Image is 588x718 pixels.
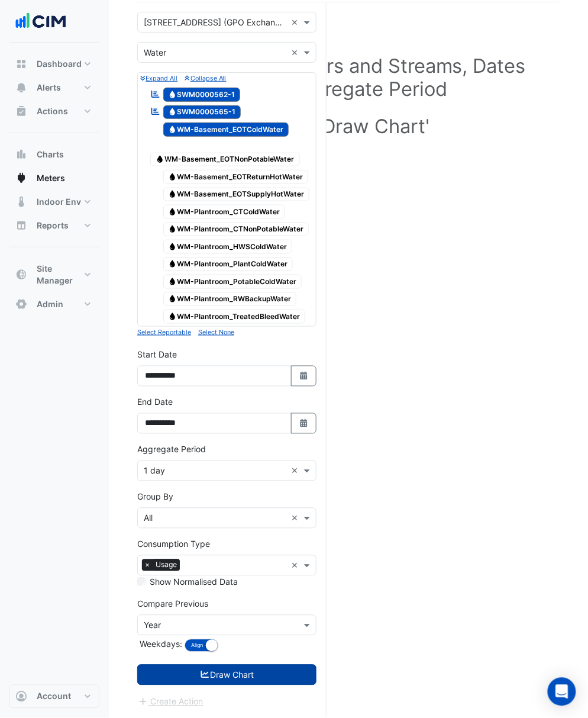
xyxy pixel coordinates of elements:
[163,240,293,254] span: WM-Plantroom_HWSColdWater
[291,559,301,572] span: Clear
[9,76,99,99] button: Alerts
[185,73,226,83] button: Collapse All
[137,443,206,456] label: Aggregate Period
[137,538,210,550] label: Consumption Type
[198,329,234,336] small: Select None
[168,312,177,321] fa-icon: Water
[15,220,27,231] app-icon: Reports
[9,166,99,190] button: Meters
[15,196,27,208] app-icon: Indoor Env
[163,205,286,219] span: WM-Plantroom_CTColdWater
[15,172,27,184] app-icon: Meters
[15,269,27,281] app-icon: Site Manager
[137,396,173,408] label: End Date
[137,327,191,337] button: Select Reportable
[137,349,177,361] label: Start Date
[15,149,27,160] app-icon: Charts
[168,225,177,234] fa-icon: Water
[140,75,177,82] small: Expand All
[168,125,177,134] fa-icon: Water
[163,292,297,307] span: WM-Plantroom_RWBackupWater
[156,115,541,138] h1: Click 'Draw Chart'
[140,73,177,83] button: Expand All
[9,257,99,292] button: Site Manager
[168,90,177,99] fa-icon: Water
[37,263,82,286] span: Site Manager
[150,89,161,99] fa-icon: Reportable
[168,277,177,286] fa-icon: Water
[168,207,177,216] fa-icon: Water
[37,172,65,184] span: Meters
[198,327,234,337] button: Select None
[15,105,27,117] app-icon: Actions
[37,149,64,160] span: Charts
[37,58,82,70] span: Dashboard
[291,16,301,28] span: Clear
[37,196,81,208] span: Indoor Env
[168,172,177,181] fa-icon: Water
[37,691,71,703] span: Account
[163,88,241,102] span: SWM0000562-1
[137,638,182,651] label: Weekdays:
[168,190,177,199] fa-icon: Water
[291,512,301,524] span: Clear
[9,214,99,237] button: Reports
[163,257,293,272] span: WM-Plantroom_PlantColdWater
[37,298,63,310] span: Admin
[163,170,309,184] span: WM-Basement_EOTReturnHotWater
[37,82,61,94] span: Alerts
[163,223,309,237] span: WM-Plantroom_CTNonPotableWater
[37,105,68,117] span: Actions
[548,678,576,706] div: Open Intercom Messenger
[168,260,177,269] fa-icon: Water
[137,329,191,336] small: Select Reportable
[291,465,301,477] span: Clear
[15,82,27,94] app-icon: Alerts
[168,242,177,251] fa-icon: Water
[9,52,99,76] button: Dashboard
[185,75,226,82] small: Collapse All
[168,108,177,117] fa-icon: Water
[9,190,99,214] button: Indoor Env
[137,598,208,610] label: Compare Previous
[142,559,153,571] span: ×
[163,188,310,202] span: WM-Basement_EOTSupplyHotWater
[14,9,67,33] img: Company Logo
[168,295,177,304] fa-icon: Water
[137,491,173,503] label: Group By
[163,310,306,324] span: WM-Plantroom_TreatedBleedWater
[9,685,99,709] button: Account
[163,123,289,137] span: WM-Basement_EOTColdWater
[150,576,238,588] label: Show Normalised Data
[291,46,301,59] span: Clear
[137,696,204,706] app-escalated-ticket-create-button: Please draw the charts first
[9,99,99,123] button: Actions
[150,153,300,167] span: WM-Basement_EOTNonPotableWater
[9,292,99,316] button: Admin
[9,143,99,166] button: Charts
[156,54,541,101] h1: Select Site, Meters and Streams, Dates and Aggregate Period
[15,58,27,70] app-icon: Dashboard
[137,665,316,685] button: Draw Chart
[37,220,69,231] span: Reports
[150,107,161,117] fa-icon: Reportable
[156,155,164,164] fa-icon: Water
[163,105,241,120] span: SWM0000565-1
[15,298,27,310] app-icon: Admin
[163,275,302,289] span: WM-Plantroom_PotableColdWater
[153,559,180,571] span: Usage
[299,418,309,429] fa-icon: Select Date
[299,371,309,381] fa-icon: Select Date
